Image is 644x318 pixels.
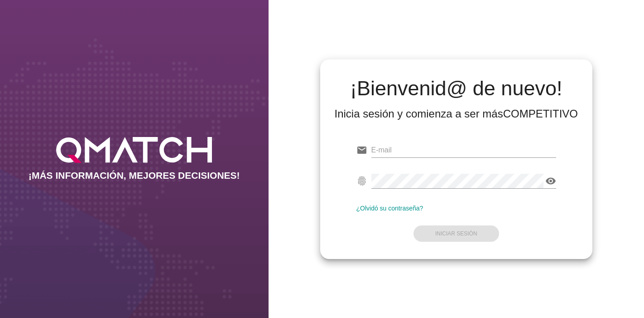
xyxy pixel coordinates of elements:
input: E-mail [371,143,557,157]
h2: ¡MÁS INFORMACIÓN, MEJORES DECISIONES! [29,170,240,181]
i: fingerprint [356,176,367,186]
a: ¿Olvidó su contraseña? [356,205,423,212]
strong: COMPETITIVO [503,108,578,120]
div: Inicia sesión y comienza a ser más [335,107,578,121]
i: email [356,145,367,156]
h2: ¡Bienvenid@ de nuevo! [335,78,578,99]
i: visibility [545,176,556,186]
